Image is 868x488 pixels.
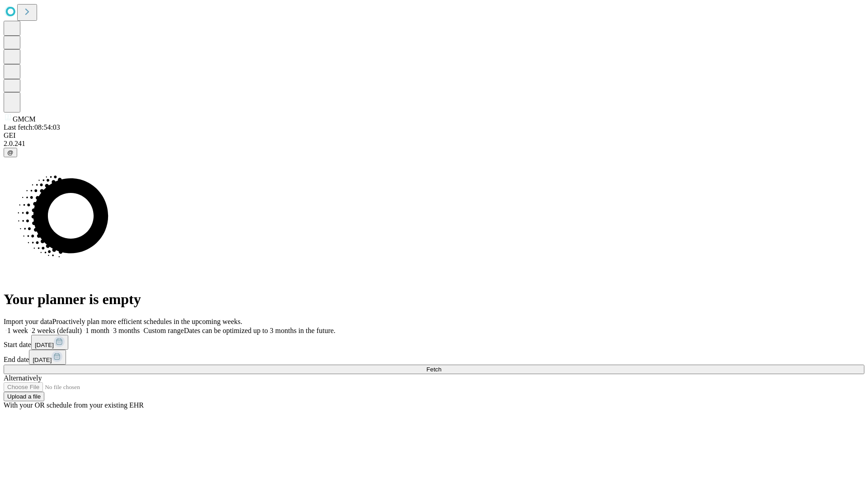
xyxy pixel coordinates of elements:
[52,318,242,325] span: Proactively plan more efficient schedules in the upcoming weeks.
[4,131,864,140] div: GEI
[4,401,144,409] span: With your OR schedule from your existing EHR
[13,115,36,123] span: GMCM
[4,140,864,148] div: 2.0.241
[85,327,109,334] span: 1 month
[143,327,184,334] span: Custom range
[29,350,66,365] button: [DATE]
[4,123,60,131] span: Last fetch: 08:54:03
[31,335,68,350] button: [DATE]
[7,327,28,334] span: 1 week
[7,149,14,156] span: @
[4,291,864,308] h1: Your planner is empty
[32,327,82,334] span: 2 weeks (default)
[4,318,52,325] span: Import your data
[33,357,52,363] span: [DATE]
[4,335,864,350] div: Start date
[4,148,17,157] button: @
[35,342,54,348] span: [DATE]
[4,350,864,365] div: End date
[4,392,44,401] button: Upload a file
[113,327,140,334] span: 3 months
[4,365,864,374] button: Fetch
[184,327,335,334] span: Dates can be optimized up to 3 months in the future.
[4,374,42,382] span: Alternatively
[426,366,441,373] span: Fetch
